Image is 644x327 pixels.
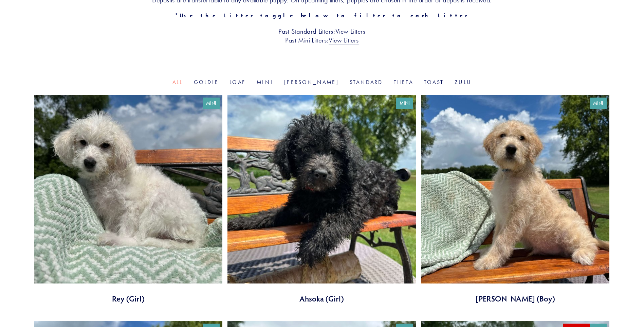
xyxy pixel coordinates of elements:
[194,79,219,85] a: Goldie
[284,79,339,85] a: [PERSON_NAME]
[229,79,246,85] a: Loaf
[257,79,273,85] a: Mini
[424,79,444,85] a: Toast
[329,36,359,45] a: View Litters
[172,79,183,85] a: All
[350,79,383,85] a: Standard
[335,27,366,36] a: View Litters
[455,79,472,85] a: Zulu
[175,12,469,19] strong: *Use the Litter toggle below to filter to each Litter
[34,27,610,45] h3: Past Standard Litters: Past Mini Litters:
[394,79,413,85] a: Theta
